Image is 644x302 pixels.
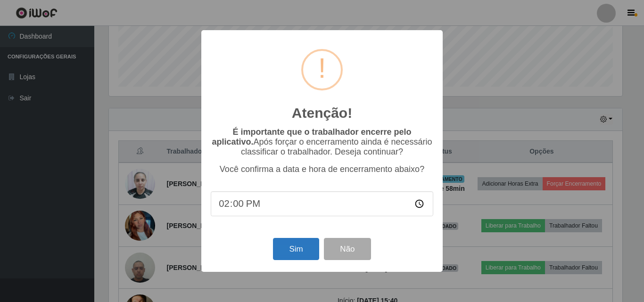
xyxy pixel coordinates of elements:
[212,127,411,147] b: É importante que o trabalhador encerre pelo aplicativo.
[211,127,433,157] p: Após forçar o encerramento ainda é necessário classificar o trabalhador. Deseja continuar?
[211,164,433,174] p: Você confirma a data e hora de encerramento abaixo?
[324,238,371,260] button: Não
[292,105,352,122] h2: Atenção!
[273,238,319,260] button: Sim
